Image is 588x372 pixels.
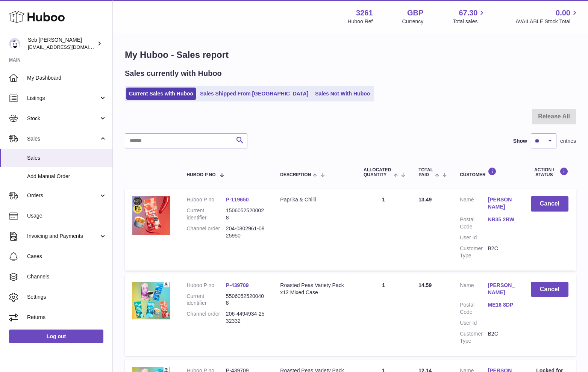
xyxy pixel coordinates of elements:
a: P-439709 [226,282,249,288]
img: ecom@bravefoods.co.uk [9,38,20,49]
img: 32611658328536.jpg [132,282,170,320]
a: P-119650 [226,197,249,203]
span: My Dashboard [27,74,107,82]
span: ALLOCATED Quantity [364,168,392,177]
span: Add Manual Order [27,173,107,180]
dt: Channel order [186,225,226,239]
a: Sales Not With Huboo [312,88,373,100]
span: 14.59 [418,282,432,288]
dt: Postal Code [460,216,488,230]
span: Channels [27,273,107,280]
span: Sales [27,154,107,162]
td: 1 [356,189,411,270]
div: Currency [402,18,424,25]
span: 67.30 [459,8,477,18]
dd: 204-0802961-0825950 [226,225,265,239]
span: Listings [27,95,99,102]
dd: B2C [488,245,516,259]
dt: Huboo P no [186,282,226,289]
dt: Channel order [186,310,226,325]
h1: My Huboo - Sales report [125,49,576,61]
div: Huboo Ref [348,18,373,25]
dd: 55060525200408 [226,293,265,307]
span: 13.49 [418,197,432,203]
dt: Huboo P no [186,196,226,203]
a: Sales Shipped From [GEOGRAPHIC_DATA] [197,88,311,100]
div: Seb [PERSON_NAME] [28,36,95,51]
a: ME16 8DP [488,301,516,308]
dd: 15060525200028 [226,207,265,221]
div: Customer [460,167,516,177]
span: Returns [27,314,107,321]
strong: GBP [407,8,423,18]
button: Cancel [531,196,568,212]
h2: Sales currently with Huboo [125,68,222,79]
span: Orders [27,192,99,199]
dt: Postal Code [460,301,488,316]
dt: Customer Type [460,330,488,345]
span: Stock [27,115,99,122]
a: NR35 2RW [488,216,516,223]
label: Show [513,138,527,145]
div: Action / Status [531,167,568,177]
strong: 3261 [356,8,373,18]
div: Paprika & Chilli [280,196,349,203]
dt: Customer Type [460,245,488,259]
dt: Current identifier [186,207,226,221]
button: Cancel [531,282,568,297]
span: AVAILABLE Stock Total [515,18,579,25]
span: entries [560,138,576,145]
a: 0.00 AVAILABLE Stock Total [515,8,579,25]
span: Huboo P no [186,172,215,177]
span: 0.00 [556,8,570,18]
span: Sales [27,135,99,142]
a: [PERSON_NAME] [488,196,516,210]
span: Cases [27,253,107,260]
dt: User Id [460,234,488,241]
dt: Name [460,282,488,298]
td: 1 [356,274,411,356]
span: Usage [27,212,107,219]
a: 67.30 Total sales [453,8,486,25]
img: 32611658329650.jpg [132,196,170,235]
dt: Name [460,196,488,212]
span: [EMAIL_ADDRESS][DOMAIN_NAME] [28,44,111,50]
dd: 206-4494934-2532332 [226,310,265,325]
span: Invoicing and Payments [27,233,99,240]
span: Total sales [453,18,486,25]
span: Description [280,172,311,177]
span: Total paid [418,168,433,177]
a: Log out [9,330,103,343]
dd: B2C [488,330,516,345]
dt: Current identifier [186,293,226,307]
dt: User Id [460,319,488,327]
span: Settings [27,293,107,301]
a: Current Sales with Huboo [126,88,196,100]
div: Roasted Peas Variety Pack x12 Mixed Case [280,282,349,296]
a: [PERSON_NAME] [488,282,516,296]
